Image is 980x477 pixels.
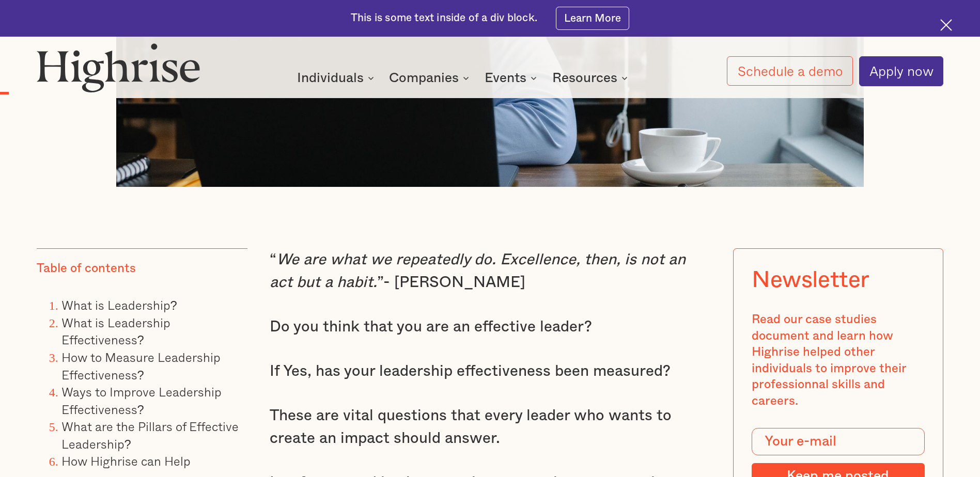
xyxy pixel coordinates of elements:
[61,313,170,349] a: What is Leadership Effectiveness?
[270,404,710,450] p: These are vital questions that every leader who wants to create an impact should answer.
[37,43,200,92] img: Highrise logo
[61,347,221,384] a: How to Measure Leadership Effectiveness?
[752,267,869,294] div: Newsletter
[270,248,710,294] p: “ ”- [PERSON_NAME]
[485,72,526,84] div: Events
[485,72,540,84] div: Events
[61,295,177,314] a: What is Leadership?
[752,428,924,455] input: Your e-mail
[270,252,686,290] em: We are what we repeatedly do. Excellence, then, is not an act but a habit.
[727,56,852,86] a: Schedule a demo
[270,315,710,338] p: Do you think that you are an effective leader?
[297,72,364,84] div: Individuals
[61,451,191,470] a: How Highrise can Help
[552,72,617,84] div: Resources
[556,7,630,30] a: Learn More
[940,19,952,31] img: Cross icon
[389,72,472,84] div: Companies
[752,312,924,409] div: Read our case studies document and learn how Highrise helped other individuals to improve their p...
[37,261,136,277] div: Table of contents
[389,72,459,84] div: Companies
[297,72,377,84] div: Individuals
[61,417,239,453] a: What are the Pillars of Effective Leadership?
[552,72,631,84] div: Resources
[270,360,710,383] p: If Yes, has your leadership effectiveness been measured?
[351,11,537,25] div: This is some text inside of a div block.
[61,382,222,419] a: Ways to Improve Leadership Effectiveness?
[859,56,943,86] a: Apply now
